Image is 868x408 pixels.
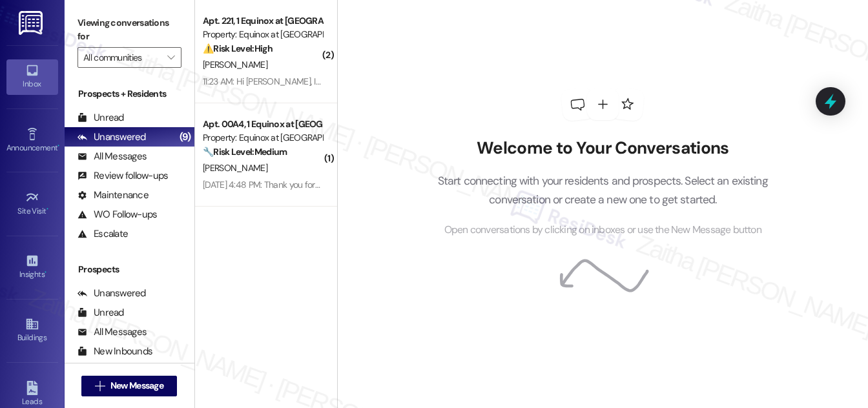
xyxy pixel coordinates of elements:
span: New Message [110,379,163,393]
div: 11:23 AM: Hi [PERSON_NAME], I won't be able to make my final payment until next week. Is that ok? [203,76,566,87]
div: Maintenance [77,189,149,202]
a: Insights • [6,250,58,285]
span: Open conversations by clicking on inboxes or use the New Message button [444,222,761,238]
div: All Messages [77,325,147,339]
div: Unread [77,306,124,320]
div: New Inbounds [77,345,152,358]
div: Unanswered [77,130,146,144]
i:  [167,52,174,63]
div: Escalate [77,227,128,241]
button: New Message [81,376,177,396]
i:  [95,381,105,391]
span: [PERSON_NAME] [203,59,267,70]
div: Review follow-ups [77,169,168,183]
span: • [46,205,48,214]
span: [PERSON_NAME] [203,162,267,174]
div: Apt. 221, 1 Equinox at [GEOGRAPHIC_DATA] [203,14,322,28]
span: • [57,141,59,150]
strong: ⚠️ Risk Level: High [203,43,273,54]
div: Property: Equinox at [GEOGRAPHIC_DATA] [203,28,322,41]
a: Inbox [6,59,58,94]
div: Prospects [65,263,194,276]
div: Property: Equinox at [GEOGRAPHIC_DATA] [203,131,322,145]
div: Unanswered [77,287,146,300]
img: ResiDesk Logo [19,11,45,35]
a: Site Visit • [6,187,58,221]
p: Start connecting with your residents and prospects. Select an existing conversation or create a n... [418,172,787,209]
div: Unread [77,111,124,125]
div: Apt. 00A4, 1 Equinox at [GEOGRAPHIC_DATA] [203,117,322,131]
h2: Welcome to Your Conversations [418,138,787,159]
div: All Messages [77,150,147,163]
label: Viewing conversations for [77,13,181,47]
strong: 🔧 Risk Level: Medium [203,146,287,158]
div: Prospects + Residents [65,87,194,101]
a: Buildings [6,313,58,348]
div: (9) [176,127,194,147]
span: • [45,268,46,277]
div: WO Follow-ups [77,208,157,221]
input: All communities [83,47,161,68]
